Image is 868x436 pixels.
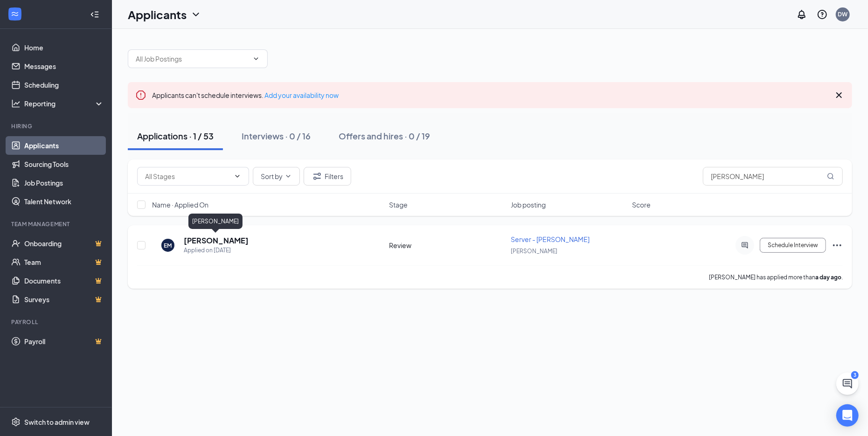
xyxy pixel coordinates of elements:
a: Scheduling [24,76,104,94]
span: Sort by [261,173,283,180]
a: Talent Network [24,192,104,211]
div: Applied on [DATE] [184,246,249,255]
b: a day ago [815,274,841,281]
button: Schedule Interview [760,238,826,253]
button: Filter Filters [304,167,351,186]
a: OnboardingCrown [24,234,104,253]
svg: Cross [833,90,845,101]
div: Interviews · 0 / 16 [242,130,311,142]
a: Messages [24,57,104,76]
div: Hiring [11,122,102,130]
a: TeamCrown [24,253,104,271]
button: ChatActive [836,373,859,395]
svg: MagnifyingGlass [827,173,834,180]
svg: Notifications [796,9,807,20]
svg: Collapse [90,10,99,19]
input: All Stages [145,171,230,181]
div: [PERSON_NAME] [188,214,243,229]
div: Payroll [11,318,102,326]
svg: ChatActive [842,378,853,389]
span: [PERSON_NAME] [511,248,557,255]
div: Team Management [11,220,102,228]
a: Job Postings [24,173,104,192]
div: EM [164,242,172,249]
svg: Error [135,90,146,101]
svg: Analysis [11,99,21,108]
svg: WorkstreamLogo [10,9,20,19]
div: Applications · 1 / 53 [137,130,214,142]
div: Switch to admin view [24,417,90,427]
a: SurveysCrown [24,290,104,309]
button: Sort byChevronDown [253,167,300,186]
span: Applicants can't schedule interviews. [152,91,339,99]
svg: ChevronDown [234,173,241,180]
svg: Filter [312,171,323,182]
span: Server - [PERSON_NAME] [511,235,590,243]
div: Review [389,241,505,250]
span: Stage [389,200,408,209]
h5: [PERSON_NAME] [184,235,249,246]
div: Offers and hires · 0 / 19 [339,130,430,142]
svg: ChevronDown [252,55,260,62]
svg: Ellipses [832,240,843,251]
span: Score [632,200,651,209]
a: PayrollCrown [24,332,104,351]
a: Add your availability now [264,91,339,99]
span: Name · Applied On [152,200,208,209]
a: Sourcing Tools [24,155,104,173]
a: DocumentsCrown [24,271,104,290]
svg: ChevronDown [190,9,201,20]
svg: QuestionInfo [817,9,828,20]
svg: ActiveChat [739,242,750,249]
input: Search in applications [703,167,843,186]
span: Job posting [511,200,546,209]
div: Reporting [24,99,104,108]
div: Open Intercom Messenger [836,404,859,427]
svg: ChevronDown [285,173,292,180]
div: 3 [851,371,859,379]
h1: Applicants [128,7,187,22]
svg: Settings [11,417,21,427]
a: Applicants [24,136,104,155]
p: [PERSON_NAME] has applied more than . [709,273,843,281]
input: All Job Postings [136,54,249,64]
div: DW [838,10,848,18]
a: Home [24,38,104,57]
